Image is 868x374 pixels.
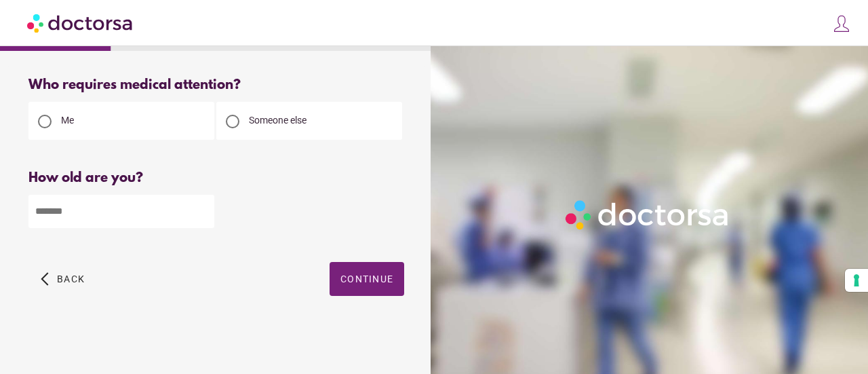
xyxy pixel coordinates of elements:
span: Me [61,115,74,126]
div: Who requires medical attention? [28,77,404,93]
button: arrow_back_ios Back [35,262,90,296]
div: How old are you? [28,170,404,186]
img: icons8-customer-100.png [832,14,851,33]
span: Continue [340,274,393,284]
button: Your consent preferences for tracking technologies [845,269,868,292]
span: Someone else [249,115,307,126]
button: Continue [330,262,404,296]
img: Logo-Doctorsa-trans-White-partial-flat.png [561,195,734,234]
span: Back [57,274,85,284]
img: Doctorsa.com [27,7,134,38]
